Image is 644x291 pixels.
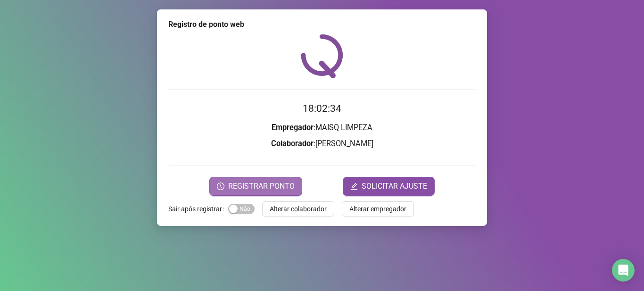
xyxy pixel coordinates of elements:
strong: Colaborador [271,139,314,148]
h3: : [PERSON_NAME] [168,138,476,150]
strong: Empregador [272,123,314,132]
button: Alterar empregador [342,201,414,216]
img: QRPoint [301,34,343,78]
button: editSOLICITAR AJUSTE [343,177,435,196]
label: Sair após registrar [168,201,228,216]
span: Alterar empregador [349,204,406,214]
div: Open Intercom Messenger [612,259,635,282]
h3: : MAISQ LIMPEZA [168,122,476,134]
button: REGISTRAR PONTO [209,177,302,196]
span: Alterar colaborador [270,204,327,214]
span: edit [350,183,358,190]
div: Registro de ponto web [168,19,476,30]
span: SOLICITAR AJUSTE [362,181,427,192]
button: Alterar colaborador [262,201,334,216]
span: REGISTRAR PONTO [228,181,295,192]
span: clock-circle [217,183,224,190]
time: 18:02:34 [303,103,341,114]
